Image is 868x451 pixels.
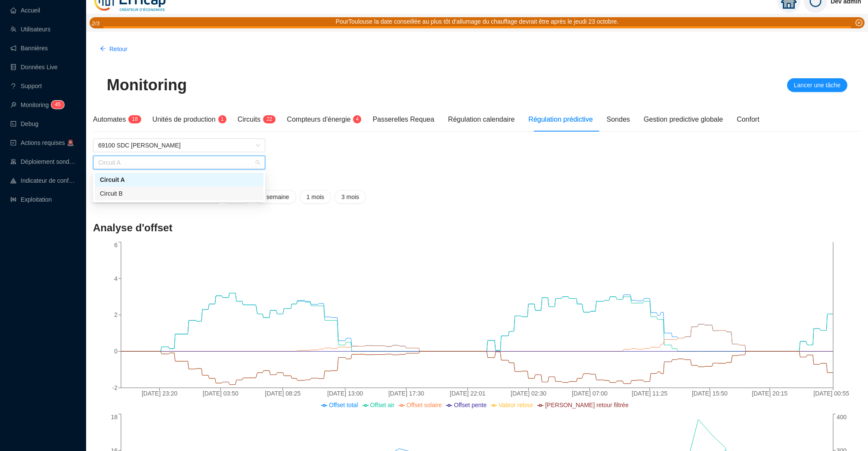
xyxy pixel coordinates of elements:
sup: 22 [263,115,276,123]
span: 1 semaine [261,193,289,202]
div: Circuit A [95,173,263,187]
a: heat-mapIndicateur de confort [10,177,76,184]
span: Circuits [238,116,260,123]
a: clusterDéploiement sondes [10,158,76,165]
div: Circuit B [100,189,258,198]
tspan: [DATE] 23:20 [142,390,177,397]
span: 1 [132,116,135,122]
a: teamUtilisateurs [10,26,50,33]
span: 1 [221,116,224,122]
span: 4 [55,101,58,107]
tspan: [DATE] 02:30 [511,390,546,397]
a: databaseDonnées Live [10,64,58,71]
span: Valeur retour [499,402,533,408]
button: Retour [93,42,134,56]
span: 1 mois [307,193,324,202]
a: homeAccueil [10,7,40,14]
button: 3 mois [335,190,366,204]
span: Offset total [329,402,358,408]
tspan: [DATE] 17:30 [388,390,424,397]
div: Circuit A [100,175,258,184]
span: 69100 SDC Albert Thomas [98,139,260,152]
span: Unités de production [152,116,216,123]
sup: 18 [128,115,141,123]
span: Automates [93,116,126,123]
tspan: 18 [111,414,118,420]
i: 2 / 3 [92,20,99,27]
span: Actions requises 🚨 [21,139,74,146]
tspan: [DATE] 13:00 [327,390,363,397]
tspan: [DATE] 00:55 [813,390,849,397]
tspan: [DATE] 08:25 [265,390,301,397]
span: 3 mois [341,193,359,202]
tspan: [DATE] 20:15 [752,390,787,397]
a: questionSupport [10,83,42,89]
tspan: [DATE] 15:50 [692,390,728,397]
tspan: [DATE] 03:50 [203,390,239,397]
span: 4 [356,116,359,122]
span: arrow-left [100,46,106,52]
sup: 4 [353,115,361,123]
div: Régulation prédictive [528,114,592,125]
a: notificationBannières [10,45,48,52]
div: PourToulouse la date conseillée au plus tôt d'allumage du chauffage devrait être après le jeudi 2... [336,17,619,26]
span: [PERSON_NAME] retour filtrée [545,402,629,408]
span: 2 [270,116,273,122]
div: Régulation calendaire [448,114,515,125]
button: 1 semaine [254,190,296,204]
div: Passerelles Requea [372,114,434,125]
span: Compteurs d'énergie [287,116,350,123]
span: check-square [10,140,16,146]
span: Monitoring [107,77,187,94]
a: monitorMonitoring45 [10,101,62,108]
a: slidersExploitation [10,196,52,203]
button: 1 mois [300,190,331,204]
tspan: 6 [114,242,118,249]
span: 5 [58,101,61,107]
button: Lancer une tâche [787,78,847,92]
span: Retour [109,45,127,54]
span: 8 [135,116,138,122]
tspan: 4 [114,275,118,282]
tspan: [DATE] 07:00 [572,390,608,397]
tspan: [DATE] 11:25 [632,390,667,397]
tspan: 400 [837,414,847,420]
span: close-circle [856,19,862,26]
tspan: 2 [114,311,118,318]
div: Sondes [607,114,630,125]
a: codeDebug [10,120,38,127]
div: Confort [737,114,759,125]
sup: 45 [51,101,64,109]
tspan: 0 [114,348,118,355]
div: Gestion predictive globale [644,114,723,125]
tspan: -2 [112,384,118,391]
sup: 1 [218,115,226,123]
span: Offset pente [454,402,487,408]
span: Lancer une tâche [794,81,840,90]
span: Circuit A [98,156,260,169]
span: 2 [267,116,270,122]
div: Circuit B [95,187,263,200]
span: Offset solaire [406,402,442,408]
span: Offset air [370,402,395,408]
h3: Analyse d'offset [93,221,861,235]
tspan: [DATE] 22:01 [450,390,486,397]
